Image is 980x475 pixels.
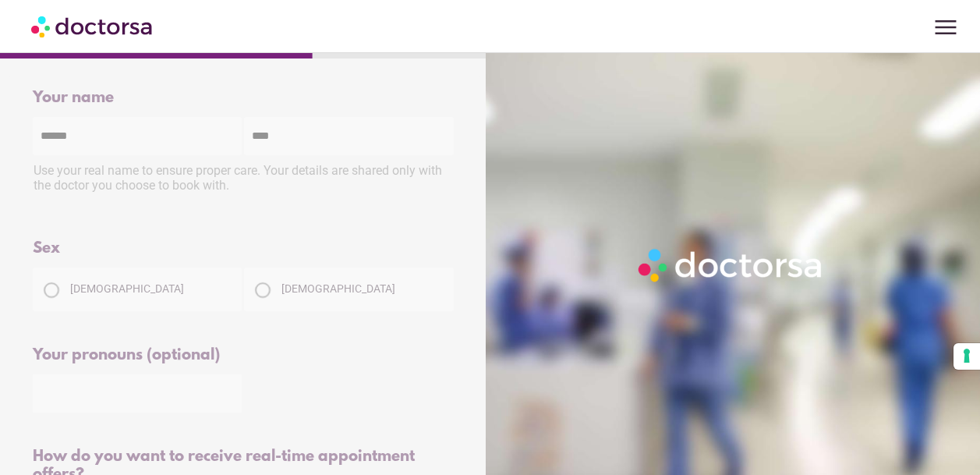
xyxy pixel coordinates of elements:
[33,155,456,204] div: Use your real name to ensure proper care. Your details are shared only with the doctor you choose...
[633,243,829,287] img: Logo-Doctorsa-trans-White-partial-flat.png
[33,89,456,107] div: Your name
[70,282,184,295] span: [DEMOGRAPHIC_DATA]
[281,282,395,295] span: [DEMOGRAPHIC_DATA]
[33,346,456,364] div: Your pronouns (optional)
[953,343,980,370] button: Your consent preferences for tracking technologies
[31,9,154,44] img: Doctorsa.com
[33,239,456,257] div: Sex
[931,12,961,42] span: menu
